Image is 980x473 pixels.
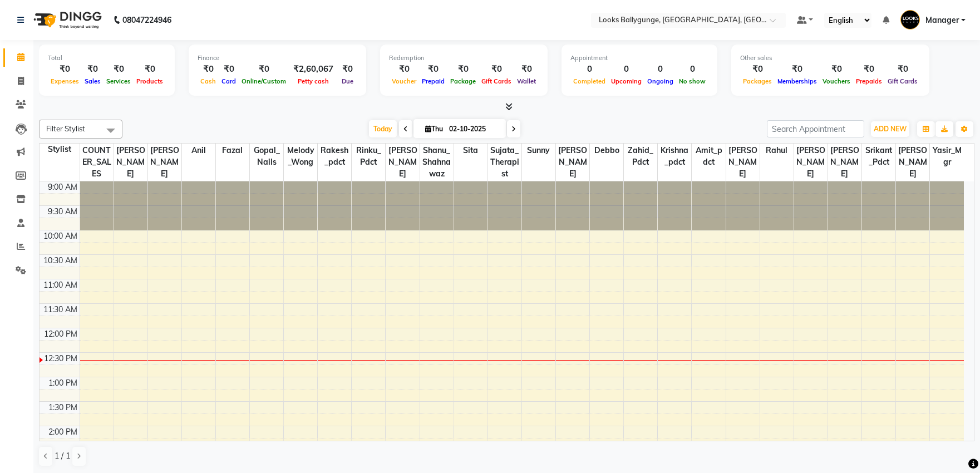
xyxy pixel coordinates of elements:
span: Memberships [775,77,820,85]
span: Voucher [389,77,419,85]
span: Products [134,77,166,85]
span: ADD NEW [874,125,907,133]
div: Total [48,53,166,63]
div: Appointment [570,53,708,63]
span: amit_pdct [692,144,725,169]
div: 0 [608,63,644,76]
span: [PERSON_NAME] [114,144,147,181]
div: ₹0 [219,63,239,76]
div: ₹0 [514,63,539,76]
span: Sales [82,77,104,85]
span: Prepaid [419,77,447,85]
span: Petty cash [295,77,332,85]
span: Shanu_Shahnawaz [420,144,454,181]
span: Thu [422,125,446,133]
span: Zahid_Pdct [624,144,657,169]
div: ₹0 [775,63,820,76]
div: ₹0 [338,63,357,76]
div: 11:30 AM [41,304,80,316]
div: ₹2,60,067 [289,63,338,76]
span: Card [219,77,239,85]
div: ₹0 [853,63,885,76]
span: Packages [740,77,775,85]
span: Prepaids [853,77,885,85]
span: Rinku_Pdct [352,144,385,169]
span: Online/Custom [239,77,289,85]
div: 10:00 AM [41,230,80,242]
span: Gift Cards [885,77,920,85]
div: ₹0 [479,63,514,76]
span: Srikant_Pdct [862,144,895,169]
div: ₹0 [447,63,479,76]
div: 0 [676,63,708,76]
span: Krishna_pdct [658,144,691,169]
div: ₹0 [48,63,82,76]
span: Completed [570,77,608,85]
span: Vouchers [820,77,853,85]
span: [PERSON_NAME] [896,144,929,181]
span: sunny [522,144,555,157]
b: 08047224946 [122,4,171,36]
span: Today [369,120,397,137]
div: 10:30 AM [41,255,80,267]
span: Wallet [514,77,539,85]
span: anil [182,144,215,157]
div: ₹0 [885,63,920,76]
input: 2025-10-02 [446,121,501,137]
div: 2:00 PM [46,426,80,438]
span: Due [339,77,356,85]
span: Gift Cards [479,77,514,85]
div: 1:30 PM [46,402,80,413]
span: Sujata_Therapist [488,144,521,181]
input: Search Appointment [767,120,864,137]
div: ₹0 [820,63,853,76]
div: ₹0 [740,63,775,76]
div: Other sales [740,53,920,63]
img: logo [28,4,105,36]
span: [PERSON_NAME] [794,144,828,181]
div: Redemption [389,53,539,63]
div: 11:00 AM [41,279,80,291]
img: Manager [900,10,920,29]
span: Expenses [48,77,82,85]
div: 0 [644,63,676,76]
div: ₹0 [419,63,447,76]
span: Upcoming [608,77,644,85]
div: 9:30 AM [46,206,80,218]
div: ₹0 [134,63,166,76]
span: No show [676,77,708,85]
span: Melody_Wong [284,144,317,169]
span: Cash [198,77,219,85]
span: Sita [454,144,487,157]
span: Yasir_Mgr [930,144,964,169]
span: Fazal [216,144,249,157]
div: 0 [570,63,608,76]
span: Ongoing [644,77,676,85]
span: [PERSON_NAME] [148,144,181,181]
span: Gopal_Nails [250,144,283,169]
span: Package [447,77,479,85]
div: Stylist [40,144,80,155]
span: [PERSON_NAME] [828,144,861,181]
div: ₹0 [239,63,289,76]
span: [PERSON_NAME] [726,144,760,181]
div: ₹0 [389,63,419,76]
span: Filter Stylist [46,124,85,133]
div: Finance [198,53,357,63]
div: ₹0 [104,63,134,76]
button: ADD NEW [871,121,909,137]
span: Debbo [590,144,623,157]
span: Manager [925,14,959,26]
div: ₹0 [198,63,219,76]
span: [PERSON_NAME] [556,144,589,181]
div: ₹0 [82,63,104,76]
span: [PERSON_NAME] [386,144,419,181]
span: COUNTER_SALES [80,144,114,181]
span: Rakesh_pdct [318,144,351,169]
div: 12:00 PM [42,328,80,340]
span: 1 / 1 [55,450,70,462]
div: 1:00 PM [46,377,80,389]
div: 12:30 PM [42,353,80,364]
div: 9:00 AM [46,181,80,193]
span: Rahul [760,144,794,157]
